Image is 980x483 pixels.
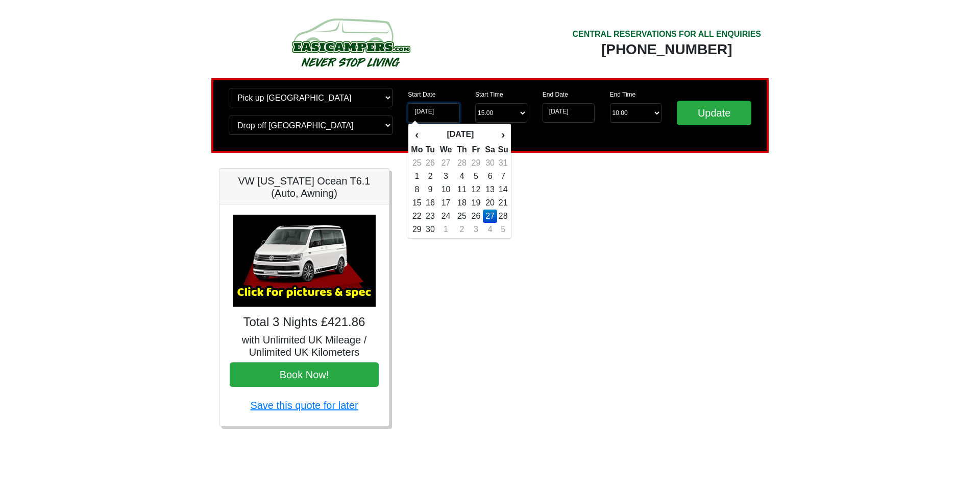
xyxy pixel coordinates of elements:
[497,210,508,223] td: 28
[455,170,470,183] td: 4
[437,143,454,156] th: We
[497,126,508,143] th: ›
[233,215,376,307] img: VW California Ocean T6.1 (Auto, Awning)
[250,400,358,411] a: Save this quote for later
[455,183,470,196] td: 11
[455,210,470,223] td: 25
[254,14,448,71] img: campers-checkout-logo.png
[410,156,423,170] td: 25
[483,156,498,170] td: 30
[423,223,437,236] td: 30
[469,210,483,223] td: 26
[410,183,423,196] td: 8
[497,196,508,210] td: 21
[230,362,379,387] button: Book Now!
[410,143,423,156] th: Mo
[423,156,437,170] td: 26
[469,183,483,196] td: 12
[437,223,454,236] td: 1
[437,210,454,223] td: 24
[423,210,437,223] td: 23
[410,170,423,183] td: 1
[455,196,470,210] td: 18
[483,223,498,236] td: 4
[455,156,470,170] td: 28
[497,170,508,183] td: 7
[543,103,595,123] input: Return Date
[437,170,454,183] td: 3
[572,28,761,40] div: CENTRAL RESERVATIONS FOR ALL ENQUIRIES
[610,90,636,99] label: End Time
[423,126,497,143] th: [DATE]
[230,315,379,330] h4: Total 3 Nights £421.86
[483,170,498,183] td: 6
[677,101,751,125] input: Update
[423,143,437,156] th: Tu
[469,223,483,236] td: 3
[469,143,483,156] th: Fr
[469,196,483,210] td: 19
[483,183,498,196] td: 13
[423,196,437,210] td: 16
[410,126,423,143] th: ‹
[543,90,568,99] label: End Date
[497,143,508,156] th: Su
[408,90,435,99] label: Start Date
[483,143,498,156] th: Sa
[437,156,454,170] td: 27
[497,223,508,236] td: 5
[483,210,498,223] td: 27
[572,40,761,59] div: [PHONE_NUMBER]
[423,183,437,196] td: 9
[410,223,423,236] td: 29
[475,90,503,99] label: Start Time
[437,196,454,210] td: 17
[408,103,460,123] input: Start Date
[455,143,470,156] th: Th
[455,223,470,236] td: 2
[410,210,423,223] td: 22
[437,183,454,196] td: 10
[423,170,437,183] td: 2
[469,170,483,183] td: 5
[230,334,379,358] h5: with Unlimited UK Mileage / Unlimited UK Kilometers
[497,183,508,196] td: 14
[230,175,379,199] h5: VW [US_STATE] Ocean T6.1 (Auto, Awning)
[483,196,498,210] td: 20
[497,156,508,170] td: 31
[469,156,483,170] td: 29
[410,196,423,210] td: 15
